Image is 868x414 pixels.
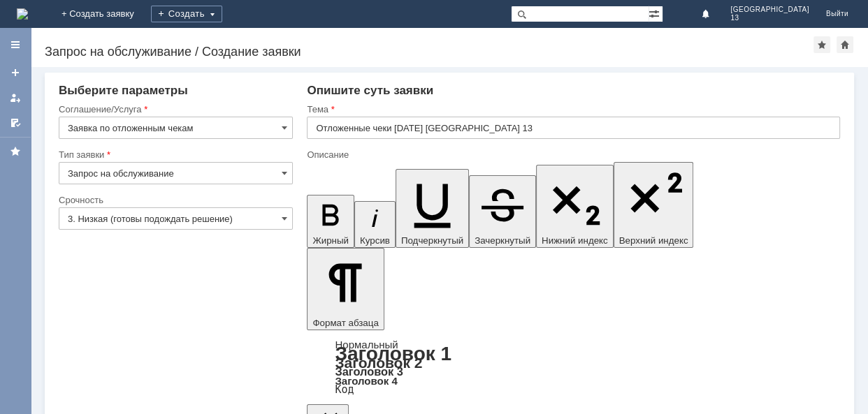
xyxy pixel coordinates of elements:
div: Запрос на обслуживание / Создание заявки [45,45,813,59]
a: Заголовок 2 [335,355,422,371]
a: Заголовок 3 [335,365,403,378]
div: Тема [307,105,837,114]
span: Формат абзаца [312,318,378,328]
span: Жирный [312,235,349,246]
span: Нижний индекс [542,235,608,246]
a: Мои согласования [4,112,27,134]
button: Нижний индекс [536,165,614,248]
span: [GEOGRAPHIC_DATA] [730,6,809,14]
div: Создать [151,6,222,22]
div: Срочность [59,195,290,205]
button: Зачеркнутый [469,175,536,248]
button: Верхний индекс [614,162,694,248]
button: Подчеркнутый [396,169,469,248]
button: Формат абзаца [307,248,384,330]
button: Жирный [307,195,354,248]
span: Зачеркнутый [475,235,530,246]
a: Мои заявки [4,87,27,109]
span: Выберите параметры [59,84,188,97]
div: Формат абзаца [307,340,840,394]
div: Соглашение/Услуга [59,105,290,114]
div: Описание [307,150,837,159]
span: Верхний индекс [619,235,688,246]
a: Заголовок 1 [335,343,451,364]
span: Расширенный поиск [649,6,663,20]
div: Добавить в избранное [813,36,830,53]
div: Сделать домашней страницей [837,36,853,53]
div: Тип заявки [59,150,290,159]
a: Код [335,383,354,396]
a: Перейти на домашнюю страницу [17,8,28,20]
span: Курсив [360,235,390,246]
img: logo [17,8,28,20]
span: Подчеркнутый [401,235,463,246]
span: 13 [730,14,809,22]
a: Создать заявку [4,61,27,84]
a: Заголовок 4 [335,375,397,387]
a: Нормальный [335,339,398,350]
span: Опишите суть заявки [307,84,433,97]
button: Курсив [354,201,396,248]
